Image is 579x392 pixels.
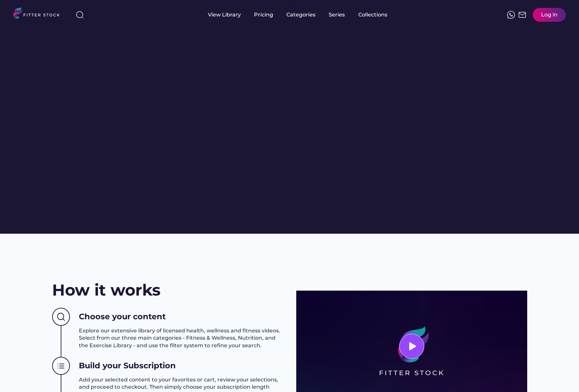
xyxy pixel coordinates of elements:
[52,357,70,375] img: Group%201000002438.svg
[79,327,283,349] h3: Explore our extensive library of licensed health, wellness and fitness videos. Select from our th...
[52,279,160,301] h2: How it works
[358,11,387,18] div: Collections
[286,11,315,18] div: Categories
[76,11,84,19] img: search-normal%203.svg
[329,11,345,18] div: Series
[254,11,273,18] div: Pricing
[518,11,526,19] img: Frame%2051.svg
[541,11,558,18] div: Log in
[79,311,166,322] h3: Choose your content
[13,7,65,21] img: LOGO.svg
[208,11,241,18] div: View Library
[507,11,515,19] img: meteor-icons_whatsapp%20%281%29.svg
[79,360,176,371] h3: Build your Subscription
[52,308,70,326] img: Group%201000002437%20%282%29.svg
[286,3,295,10] div: fvck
